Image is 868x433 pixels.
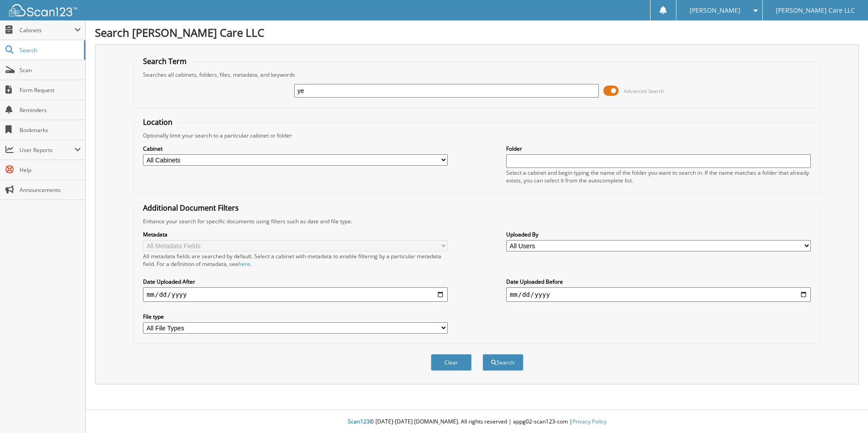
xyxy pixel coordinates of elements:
[20,146,74,154] span: User Reports
[138,56,191,66] legend: Search Term
[138,203,243,213] legend: Additional Document Filters
[20,66,81,74] span: Scan
[138,71,815,79] div: Searches all cabinets, folders, files, metadata, and keywords
[20,86,81,94] span: Form Request
[348,418,370,425] span: Scan123
[143,145,448,153] label: Cabinet
[624,88,664,94] span: Advanced Search
[143,231,448,238] label: Metadata
[20,46,79,54] span: Search
[506,169,811,184] div: Select a cabinet and begin typing the name of the folder you want to search in. If the name match...
[138,217,815,225] div: Enhance your search for specific documents using filters such as date and file type.
[20,26,74,34] span: Cabinets
[506,278,811,285] label: Date Uploaded Before
[20,126,81,134] span: Bookmarks
[138,132,815,139] div: Optionally limit your search to a particular cabinet or folder
[823,389,868,433] iframe: Chat Widget
[143,287,448,302] input: start
[95,25,859,40] h1: Search [PERSON_NAME] Care LLC
[506,231,811,238] label: Uploaded By
[506,287,811,302] input: end
[20,106,81,114] span: Reminders
[572,418,607,425] a: Privacy Policy
[20,186,81,194] span: Announcements
[776,8,855,13] span: [PERSON_NAME] Care LLC
[431,354,472,371] button: Clear
[20,166,81,174] span: Help
[690,8,740,13] span: [PERSON_NAME]
[143,278,448,285] label: Date Uploaded After
[9,4,77,16] img: scan123-logo-white.svg
[138,117,177,127] legend: Location
[238,260,250,268] a: here
[143,252,448,268] div: All metadata fields are searched by default. Select a cabinet with metadata to enable filtering b...
[86,411,868,433] div: © [DATE]-[DATE] [DOMAIN_NAME]. All rights reserved | appg02-scan123-com |
[506,145,811,153] label: Folder
[143,313,448,320] label: File type
[483,354,523,371] button: Search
